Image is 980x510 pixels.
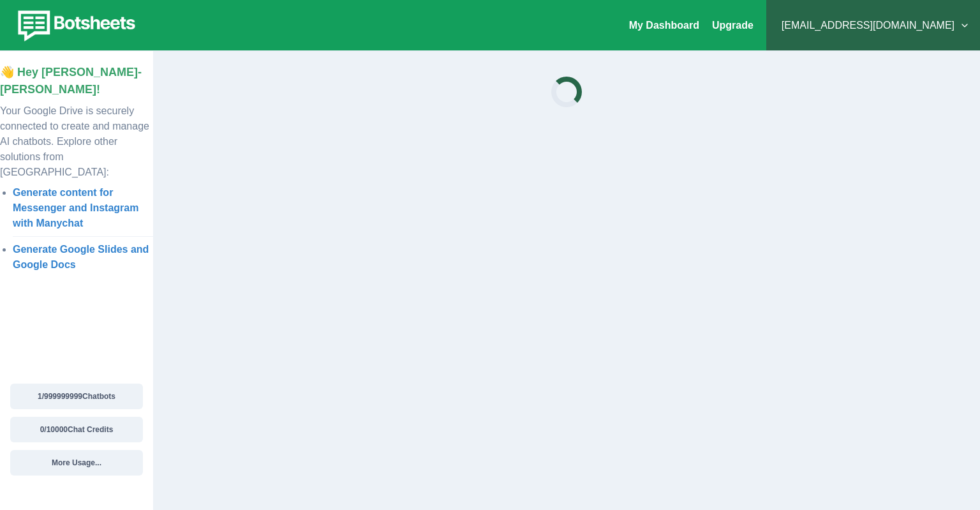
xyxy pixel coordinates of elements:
button: [EMAIL_ADDRESS][DOMAIN_NAME] [776,13,970,38]
button: 0/10000Chat Credits [10,417,143,442]
button: More Usage... [10,450,143,476]
a: Generate content for Messenger and Instagram with Manychat [13,187,138,229]
a: Generate Google Slides and Google Docs [13,244,149,270]
button: 1/999999999Chatbots [10,384,143,409]
a: My Dashboard [629,20,699,31]
a: Upgrade [712,20,754,31]
img: botsheets-logo.png [10,8,139,43]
